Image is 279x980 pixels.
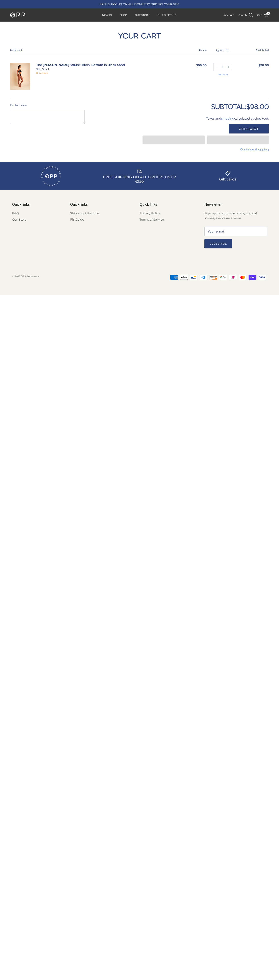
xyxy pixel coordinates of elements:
a: Our Story [12,218,26,221]
a: SHOP [116,9,131,21]
a: Terms of Service [139,218,164,221]
a: shipping [221,117,234,120]
a: Increase quantity [226,63,232,71]
a: OPP Swimwear [21,275,40,278]
div: Secondary [135,202,168,250]
span: Cart [257,13,262,17]
div: Primary [60,9,218,21]
span: Search [238,13,247,17]
h1: Your cart [10,32,269,40]
span: $98.00 [258,63,269,67]
div: Product [10,48,166,55]
div: Gift cards [219,177,236,182]
a: OUR BUTTONS [154,9,180,21]
a: NEW IN [99,9,116,21]
div: Quick links [12,202,30,207]
div: Subtotal [239,48,269,55]
a: FAQ [12,211,19,215]
a: Search [238,13,253,18]
div: 8 in stock [36,71,160,75]
div: Secondary [8,202,34,250]
a: Decrease quantity [213,63,220,71]
div: FREE SHIPPING ON ALL DOMESTIC ORDERS OVER $150 [82,2,197,6]
span: Small [42,68,49,71]
a: Account [224,13,234,17]
button: Checkout [229,124,269,133]
input: Quantity [220,63,226,71]
span: © 2025 . [12,275,40,278]
div: FREE SHIPPING ON ALL ORDERS OVER €150 [98,175,181,184]
div: Newsletter [204,202,267,207]
a: Fit Guide [70,218,84,221]
input: Email [204,227,267,236]
span: $98.00 [196,63,207,67]
span: $98.00 [246,103,269,110]
div: Secondary [66,202,103,250]
a: The [PERSON_NAME] "Allure" Bikini Bottom in Black Sand [36,63,125,67]
img: OPP Swimwear [10,13,25,18]
p: Sign up for exclusive offers, original stories, events and more. [204,211,267,221]
a: Remove [213,73,233,76]
button: Subscribe [204,239,232,248]
a: OUR STORY [131,9,153,21]
h2: Subtotal: [143,103,269,110]
a: Shipping & Returns [70,211,99,215]
div: Quick links [139,202,164,207]
a: Privacy Policy [139,211,160,215]
a: Cart 1 [257,13,269,18]
div: Quantity [213,48,239,55]
label: Order note [10,103,136,108]
div: Quick links [70,202,99,207]
a: Continue shopping [143,147,269,152]
div: Price [166,48,213,55]
span: 1 [267,12,270,15]
span: Size: [36,68,42,71]
div: Taxes and calculated at checkout. [143,116,269,121]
